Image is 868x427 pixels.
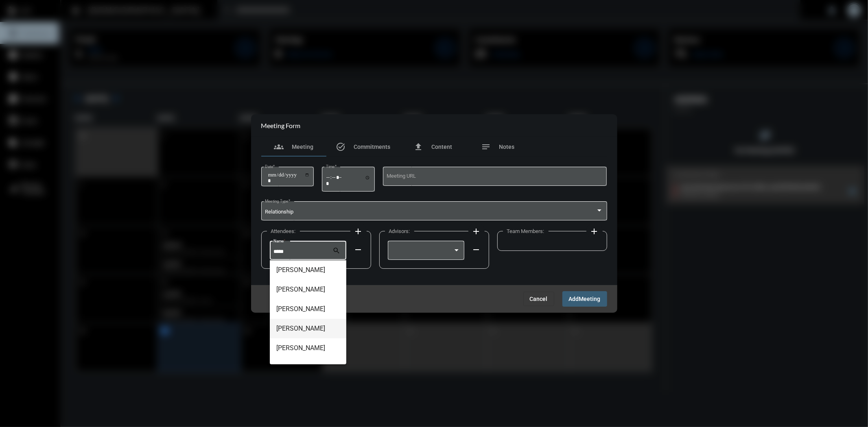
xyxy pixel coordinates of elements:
[267,228,300,234] label: Attendees:
[569,296,579,303] span: Add
[579,296,601,303] span: Meeting
[503,228,549,234] label: Team Members:
[332,246,342,256] mat-icon: search
[530,296,548,302] span: Cancel
[354,227,363,236] mat-icon: add
[354,144,391,150] span: Commitments
[276,280,340,299] span: [PERSON_NAME]
[481,142,491,152] mat-icon: notes
[265,209,293,215] span: Relationship
[413,142,423,152] mat-icon: file_upload
[276,299,340,319] span: [PERSON_NAME]
[336,142,346,152] mat-icon: task_alt
[472,245,481,255] mat-icon: remove
[276,338,340,358] span: [PERSON_NAME]
[523,292,554,306] button: Cancel
[292,144,313,150] span: Meeting
[590,227,599,236] mat-icon: add
[276,260,340,280] span: [PERSON_NAME]
[499,144,515,150] span: Notes
[354,245,363,255] mat-icon: remove
[562,291,607,306] button: AddMeeting
[276,319,340,338] span: [PERSON_NAME]
[276,358,340,377] span: [PERSON_NAME]
[274,142,284,152] mat-icon: groups
[472,227,481,236] mat-icon: add
[431,144,452,150] span: Content
[261,122,301,129] h2: Meeting Form
[385,228,414,234] label: Advisors:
